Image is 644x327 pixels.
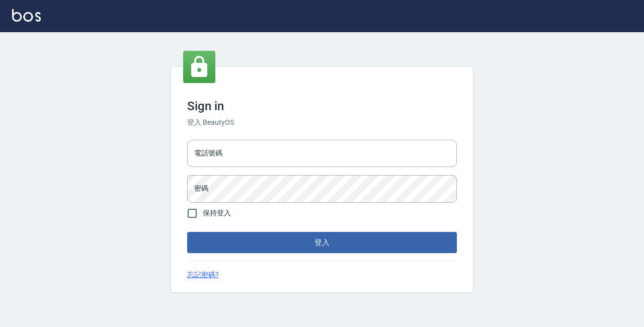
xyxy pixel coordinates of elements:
[12,9,41,22] img: Logo
[187,232,457,253] button: 登入
[187,270,219,280] a: 忘記密碼?
[203,208,231,218] span: 保持登入
[187,99,457,113] h3: Sign in
[187,117,457,128] h6: 登入 BeautyOS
